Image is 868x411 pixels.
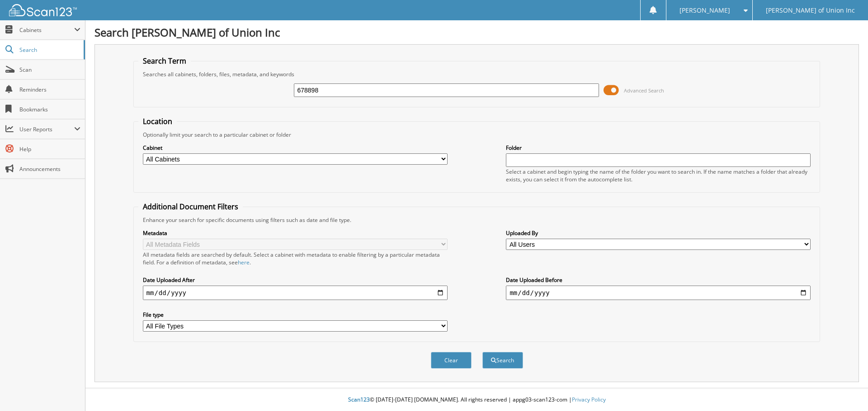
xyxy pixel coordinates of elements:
div: Optionally limit your search to a particular cabinet or folder [138,131,816,139]
span: [PERSON_NAME] of Union Inc [766,8,855,13]
span: Scan [19,66,80,74]
label: Uploaded By [506,229,811,237]
h1: Search [PERSON_NAME] of Union Inc [94,25,859,40]
button: Clear [431,352,472,369]
span: Advanced Search [624,87,664,94]
legend: Location [138,116,177,126]
span: Reminders [19,86,80,93]
img: scan123-logo-white.svg [9,4,77,16]
span: Announcements [19,165,80,173]
label: Date Uploaded After [143,276,448,284]
label: Cabinet [143,144,448,152]
label: File type [143,311,448,319]
span: Help [19,145,80,153]
legend: Search Term [138,56,191,66]
a: Privacy Policy [572,396,606,403]
div: Searches all cabinets, folders, files, metadata, and keywords [138,70,816,78]
div: © [DATE]-[DATE] [DOMAIN_NAME]. All rights reserved | appg03-scan123-com | [85,389,868,411]
span: User Reports [19,125,74,133]
div: Enhance your search for specific documents using filters such as date and file type. [138,216,816,224]
span: Bookmarks [19,106,80,113]
label: Date Uploaded Before [506,276,811,284]
span: Search [19,46,79,54]
span: Scan123 [348,396,370,403]
input: start [143,286,448,300]
legend: Additional Document Filters [138,202,243,212]
div: Select a cabinet and begin typing the name of the folder you want to search in. If the name match... [506,168,811,183]
a: here [238,259,250,266]
label: Metadata [143,229,448,237]
span: [PERSON_NAME] [679,8,730,13]
input: end [506,286,811,300]
span: Cabinets [19,26,74,34]
button: Search [482,352,523,369]
div: All metadata fields are searched by default. Select a cabinet with metadata to enable filtering b... [143,251,448,266]
label: Folder [506,144,811,152]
